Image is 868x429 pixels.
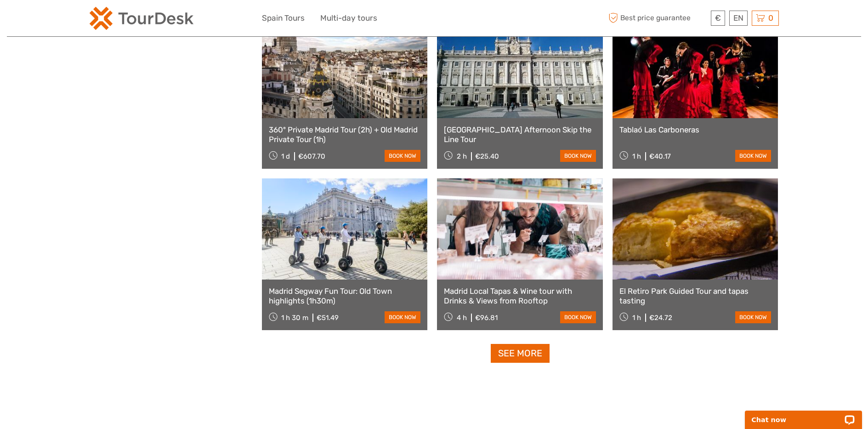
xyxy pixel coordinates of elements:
a: book now [735,150,771,162]
a: book now [735,311,771,323]
span: Best price guarantee [607,11,709,26]
a: [GEOGRAPHIC_DATA] Afternoon Skip the Line Tour [444,125,596,144]
a: book now [385,311,420,323]
div: €96.81 [475,314,498,322]
span: 1 d [281,152,290,160]
span: 0 [767,13,775,23]
div: €51.49 [317,314,339,322]
span: € [715,13,721,23]
a: book now [385,150,420,162]
a: Multi-day tours [320,11,377,25]
a: El Retiro Park Guided Tour and tapas tasting [619,286,772,305]
span: 1 h 30 m [281,314,308,322]
a: Madrid Local Tapas & Wine tour with Drinks & Views from Rooftop [444,286,596,305]
a: 360º Private Madrid Tour (2h) + Old Madrid Private Tour (1h) [269,125,421,144]
div: €40.17 [649,152,671,160]
div: €25.40 [475,152,499,160]
a: Madrid Segway Fun Tour: Old Town highlights (1h30m) [269,286,421,305]
div: €24.72 [649,314,672,322]
span: 2 h [457,152,467,160]
iframe: LiveChat chat widget [739,400,868,429]
span: 1 h [632,314,641,322]
a: Tablaó Las Carboneras [619,125,772,134]
div: €607.70 [298,152,325,160]
a: Spain Tours [262,11,305,25]
span: 1 h [632,152,641,160]
span: 4 h [457,314,467,322]
a: book now [560,311,596,323]
a: book now [560,150,596,162]
a: See more [491,344,550,363]
img: 2254-3441b4b5-4e5f-4d00-b396-31f1d84a6ebf_logo_small.png [90,7,193,30]
div: EN [729,11,748,26]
